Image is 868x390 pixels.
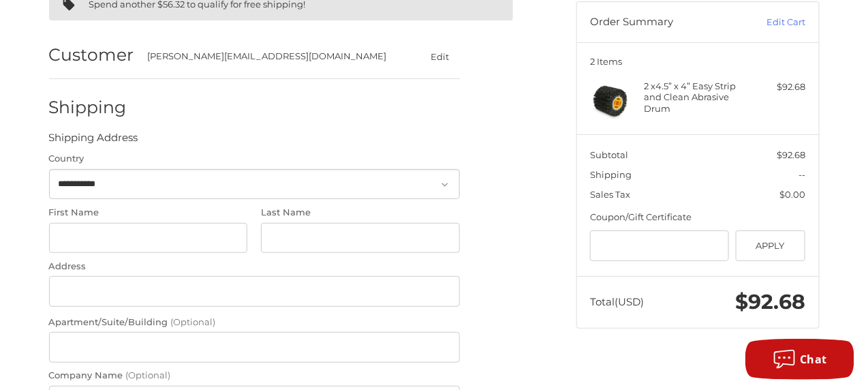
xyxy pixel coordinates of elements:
h2: Shipping [49,97,129,118]
h3: Order Summary [590,16,737,29]
button: Apply [736,230,806,261]
label: First Name [49,206,248,220]
div: [PERSON_NAME][EMAIL_ADDRESS][DOMAIN_NAME] [147,50,394,63]
small: (Optional) [171,316,216,327]
label: Address [49,260,460,273]
legend: Shipping Address [49,130,138,152]
button: Edit [420,46,460,66]
label: Country [49,152,460,166]
div: $92.68 [751,80,805,94]
a: Edit Cart [737,16,805,29]
span: $0.00 [779,189,805,200]
label: Last Name [261,206,460,220]
div: Coupon/Gift Certificate [590,211,805,224]
button: Chat [745,339,854,380]
input: Gift Certificate or Coupon Code [590,230,729,261]
label: Company Name [49,369,460,382]
h2: Customer [49,44,134,65]
span: Sales Tax [590,189,630,200]
span: Shipping [590,169,632,180]
span: $92.68 [777,149,805,160]
label: Apartment/Suite/Building [49,316,460,329]
span: Total (USD) [590,295,644,308]
span: Subtotal [590,149,628,160]
span: $92.68 [735,289,805,314]
h3: 2 Items [590,56,805,67]
span: -- [799,169,805,180]
span: Chat [800,352,827,367]
h4: 2 x 4.5” x 4” Easy Strip and Clean Abrasive Drum [644,80,748,114]
small: (Optional) [126,370,171,380]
